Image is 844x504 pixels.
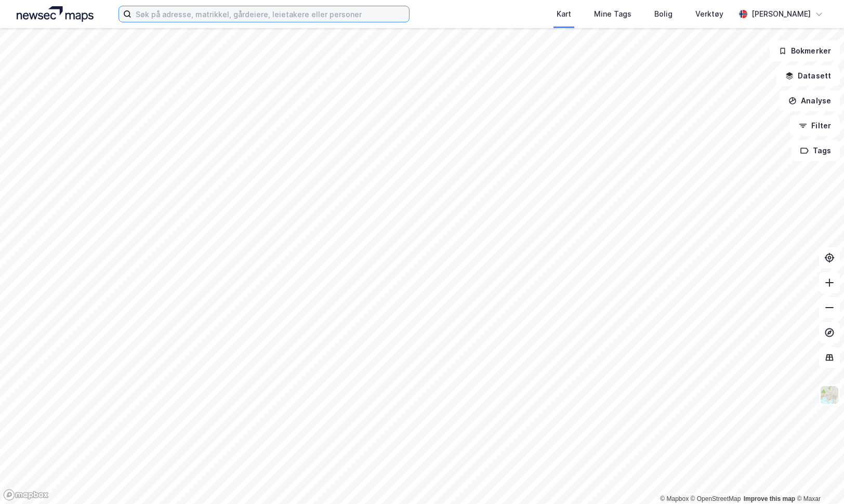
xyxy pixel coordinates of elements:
[792,454,844,504] iframe: Chat Widget
[594,8,631,20] div: Mine Tags
[780,90,840,111] button: Analyse
[3,489,49,501] a: Mapbox homepage
[744,495,795,502] a: Improve this map
[776,65,840,86] button: Datasett
[654,8,672,20] div: Bolig
[770,41,840,61] button: Bokmerker
[695,8,723,20] div: Verktøy
[557,8,571,20] div: Kart
[792,454,844,504] div: Kontrollprogram for chat
[691,495,741,502] a: OpenStreetMap
[17,6,94,22] img: logo.a4113a55bc3d86da70a041830d287a7e.svg
[820,385,839,405] img: Z
[660,495,689,502] a: Mapbox
[790,115,840,136] button: Filter
[751,8,811,20] div: [PERSON_NAME]
[131,6,409,22] input: Søk på adresse, matrikkel, gårdeiere, leietakere eller personer
[792,140,840,161] button: Tags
